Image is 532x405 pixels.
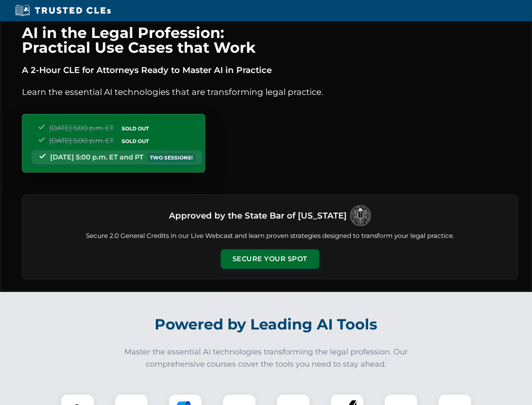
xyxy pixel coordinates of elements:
span: SOLD OUT [119,137,152,146]
p: Secure 2.0 General Credits in our Live Webcast and learn proven strategies designed to transform ... [32,231,508,241]
img: Trusted CLEs [13,4,113,17]
h3: Approved by the State Bar of [US_STATE] [169,208,347,223]
h2: Powered by Leading AI Tools [33,310,500,339]
p: Learn the essential AI technologies that are transforming legal practice. [22,85,518,99]
span: [DATE] 5:00 p.m. ET [49,137,114,145]
button: Secure Your Spot [221,249,319,269]
p: A 2-Hour CLE for Attorneys Ready to Master AI in Practice [22,63,518,77]
p: Master the essential AI technologies transforming the legal profession. Our comprehensive courses... [119,346,414,370]
span: [DATE] 5:00 p.m. ET [49,124,114,132]
span: SOLD OUT [119,124,152,133]
h1: AI in the Legal Profession: Practical Use Cases that Work [22,25,518,55]
img: Logo [350,205,371,226]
